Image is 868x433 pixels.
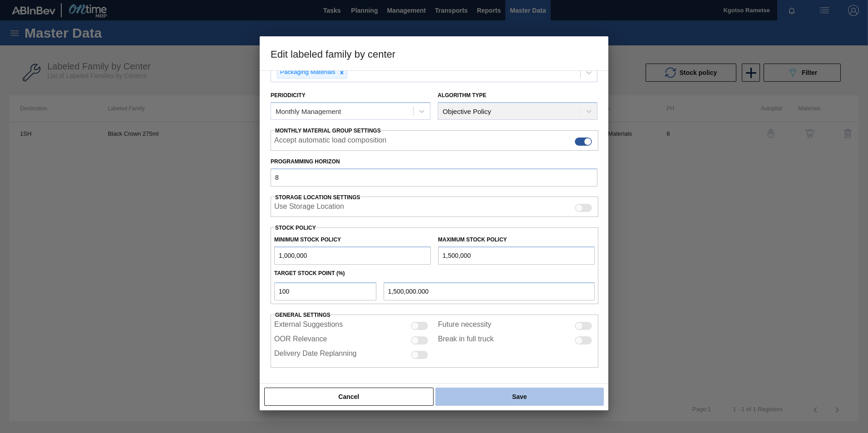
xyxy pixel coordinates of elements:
[438,236,507,243] label: Maximum Stock Policy
[277,67,337,78] div: Packaging Materials
[274,270,345,276] label: Target Stock Point (%)
[271,155,597,168] label: Programming Horizon
[275,312,330,318] span: General settings
[438,92,486,98] label: Algorithm Type
[274,320,343,331] label: External Suggestions
[274,202,344,213] label: When enabled, the system will display stocks from different storage locations.
[438,320,491,331] label: Future necessity
[274,335,327,346] label: OOR Relevance
[271,92,306,98] label: Periodicity
[260,36,608,71] h3: Edit labeled family by center
[275,194,360,201] span: Storage Location Settings
[264,388,434,406] button: Cancel
[274,236,341,243] label: Minimum Stock Policy
[274,349,356,360] label: Delivery Date Replanning
[275,128,381,134] span: Monthly Material Group Settings
[275,225,316,231] label: Stock Policy
[438,335,494,346] label: Break in full truck
[274,136,386,147] label: Accept automatic load composition
[435,388,604,406] button: Save
[276,108,341,115] div: Monthly Management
